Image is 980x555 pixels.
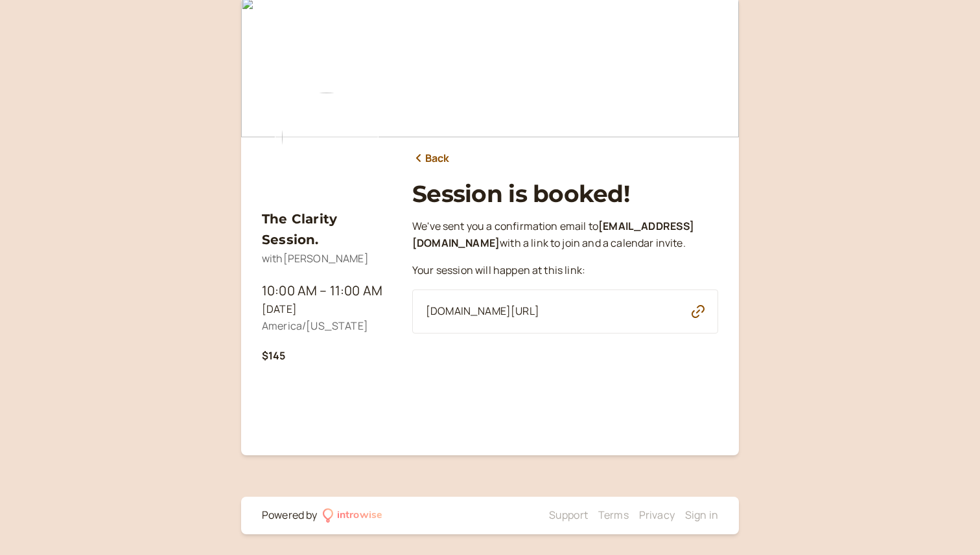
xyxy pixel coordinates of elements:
div: America/[US_STATE] [262,318,391,335]
h3: The Clarity Session. [262,209,391,251]
div: [DATE] [262,301,391,318]
span: with [PERSON_NAME] [262,251,369,266]
div: introwise [337,507,382,524]
p: Your session will happen at this link: [412,262,718,279]
div: Powered by [262,507,318,524]
b: $145 [262,348,286,363]
h1: Session is booked! [412,180,718,208]
div: 10:00 AM – 11:00 AM [262,280,391,301]
span: [DOMAIN_NAME][URL] [426,303,539,320]
a: Privacy [639,508,675,522]
a: Support [549,508,588,522]
a: Sign in [685,508,718,522]
a: introwise [323,507,383,524]
p: We ' ve sent you a confirmation email to with a link to join and a calendar invite. [412,218,718,252]
a: Terms [598,508,629,522]
a: Back [412,150,450,167]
